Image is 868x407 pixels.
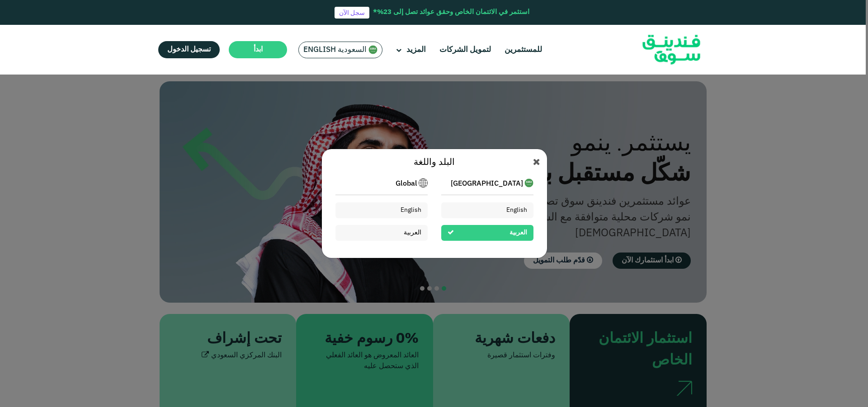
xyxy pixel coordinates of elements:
a: سجل الآن [335,7,369,19]
img: SA Flag [419,178,428,187]
span: English [506,207,527,213]
span: تسجيل الدخول [167,46,211,53]
span: Global [396,178,417,189]
a: لتمويل الشركات [437,42,493,57]
img: Logo [627,27,716,73]
span: العربية [509,229,527,236]
a: للمستثمرين [502,42,544,57]
span: [GEOGRAPHIC_DATA] [451,178,523,189]
div: استثمر في الائتمان الخاص وحقق عوائد تصل إلى 23%* [373,7,529,18]
a: تسجيل الدخول [158,41,220,58]
img: SA Flag [368,45,377,54]
img: SA Flag [524,178,533,187]
span: المزيد [406,46,426,54]
span: السعودية English [303,45,367,55]
span: ابدأ [254,46,263,53]
span: العربية [404,229,421,236]
div: البلد واللغة [335,156,533,169]
span: English [401,207,421,213]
